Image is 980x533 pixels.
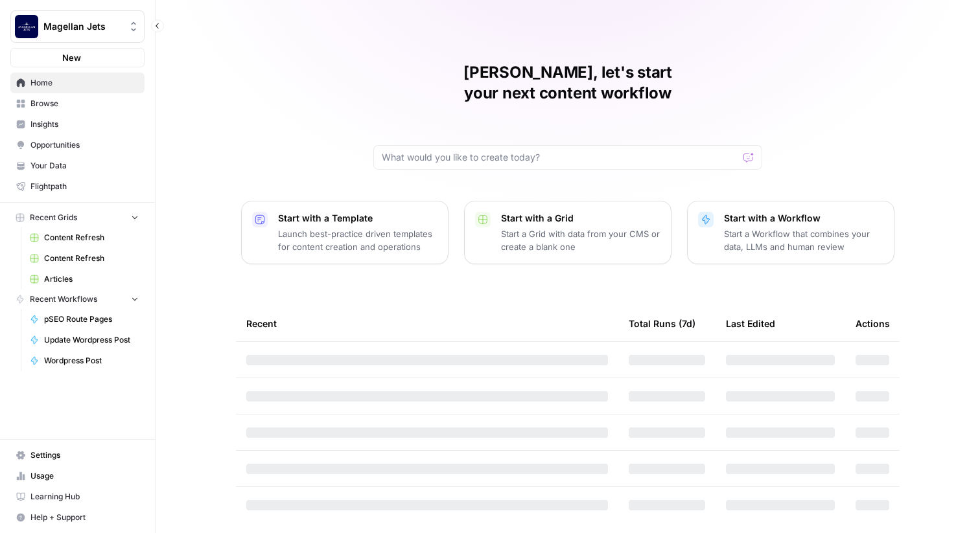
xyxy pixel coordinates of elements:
[24,350,145,371] a: Wordpress Post
[10,486,145,507] a: Learning Hub
[30,491,139,503] span: Learning Hub
[30,470,139,482] span: Usage
[24,309,145,330] a: pSEO Route Pages
[10,93,145,114] a: Browse
[10,176,145,197] a: Flightpath
[10,114,145,135] a: Insights
[30,160,139,172] span: Your Data
[44,355,139,367] span: Wordpress Post
[30,449,139,461] span: Settings
[246,306,608,341] div: Recent
[44,232,139,244] span: Content Refresh
[382,151,738,164] input: What would you like to create today?
[44,253,139,264] span: Content Refresh
[278,212,437,225] p: Start with a Template
[373,62,762,104] h1: [PERSON_NAME], let's start your next content workflow
[10,10,145,43] button: Workspace: Magellan Jets
[62,51,81,64] span: New
[15,15,38,38] img: Magellan Jets Logo
[30,212,77,223] span: Recent Grids
[10,135,145,155] a: Opportunities
[278,227,437,253] p: Launch best-practice driven templates for content creation and operations
[44,273,139,285] span: Articles
[629,306,695,341] div: Total Runs (7d)
[687,201,894,264] button: Start with a WorkflowStart a Workflow that combines your data, LLMs and human review
[24,227,145,248] a: Content Refresh
[30,512,139,523] span: Help + Support
[43,20,122,33] span: Magellan Jets
[30,139,139,151] span: Opportunities
[30,293,97,305] span: Recent Workflows
[10,466,145,486] a: Usage
[30,98,139,109] span: Browse
[24,269,145,289] a: Articles
[724,212,883,225] p: Start with a Workflow
[726,306,775,341] div: Last Edited
[30,181,139,192] span: Flightpath
[856,306,890,341] div: Actions
[10,155,145,176] a: Your Data
[30,77,139,89] span: Home
[501,212,660,225] p: Start with a Grid
[24,248,145,269] a: Content Refresh
[10,208,145,227] button: Recent Grids
[24,330,145,350] a: Update Wordpress Post
[501,227,660,253] p: Start a Grid with data from your CMS or create a blank one
[464,201,671,264] button: Start with a GridStart a Grid with data from your CMS or create a blank one
[44,313,139,325] span: pSEO Route Pages
[30,119,139,130] span: Insights
[44,334,139,346] span: Update Wordpress Post
[10,507,145,528] button: Help + Support
[10,73,145,93] a: Home
[241,201,449,264] button: Start with a TemplateLaunch best-practice driven templates for content creation and operations
[10,289,145,309] button: Recent Workflows
[10,48,145,67] button: New
[10,445,145,466] a: Settings
[724,227,883,253] p: Start a Workflow that combines your data, LLMs and human review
